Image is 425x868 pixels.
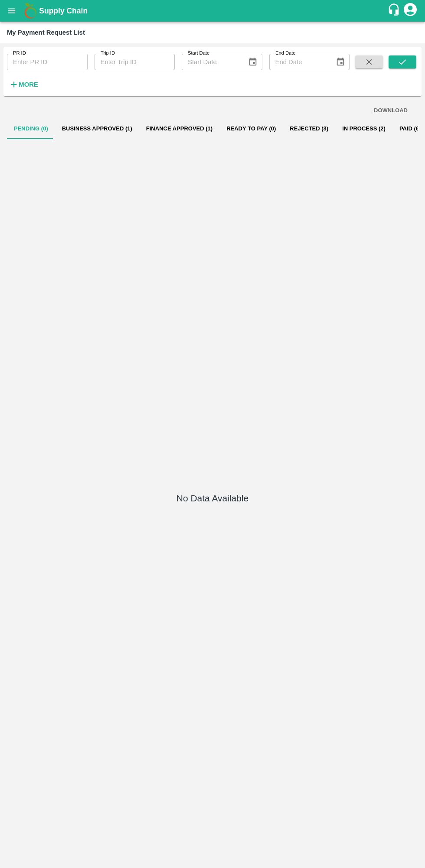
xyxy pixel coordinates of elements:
[19,81,38,88] strong: More
[275,50,295,57] label: End Date
[139,118,219,139] button: Finance Approved (1)
[39,7,88,15] b: Supply Chain
[95,54,175,70] input: Enter Trip ID
[22,2,39,20] img: logo
[269,54,329,70] input: End Date
[188,50,209,57] label: Start Date
[55,118,139,139] button: Business Approved (1)
[332,54,349,70] button: Choose date
[7,77,40,92] button: More
[283,118,335,139] button: Rejected (3)
[402,2,418,20] div: account of current user
[387,3,402,19] div: customer-support
[370,103,411,118] button: DOWNLOAD
[7,118,55,139] button: Pending (0)
[13,50,26,57] label: PR ID
[2,1,22,21] button: open drawer
[182,54,241,70] input: Start Date
[7,54,88,70] input: Enter PR ID
[101,50,115,57] label: Trip ID
[177,492,248,504] h5: No Data Available
[39,5,387,17] a: Supply Chain
[335,118,392,139] button: In Process (2)
[219,118,283,139] button: Ready To Pay (0)
[7,27,85,38] div: My Payment Request List
[245,54,261,70] button: Choose date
